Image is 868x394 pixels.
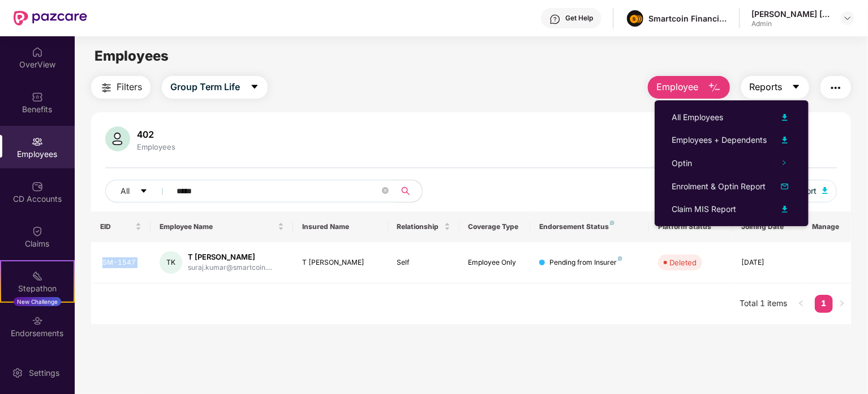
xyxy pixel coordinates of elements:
[162,76,268,99] button: Group Term Lifecaret-down
[549,14,561,25] img: svg+xml;base64,PHN2ZyBpZD0iSGVscC0zMngzMiIgeG1sbnM9Imh0dHA6Ly93d3cudzMub3JnLzIwMDAvc3ZnIiB3aWR0aD...
[293,211,388,242] th: Insured Name
[91,76,151,99] button: Filters
[656,80,699,94] span: Employee
[648,13,728,24] div: Smartcoin Financials Private Limited
[741,257,794,268] div: [DATE]
[397,257,450,268] div: Self
[382,187,389,194] span: close-circle
[135,142,178,151] div: Employees
[12,367,23,379] img: svg+xml;base64,PHN2ZyBpZD0iU2V0dGluZy0yMHgyMCIgeG1sbnM9Imh0dHA6Ly93d3cudzMub3JnLzIwMDAvc3ZnIiB3aW...
[397,222,442,231] span: Relationship
[170,80,240,94] span: Group Term Life
[843,14,852,23] img: svg+xml;base64,PHN2ZyBpZD0iRHJvcGRvd24tMzJ4MzIiIHhtbG5zPSJodHRwOi8vd3d3LnczLm9yZy8yMDAwL3N2ZyIgd2...
[815,295,833,313] li: 1
[160,222,276,231] span: Employee Name
[32,91,43,103] img: svg+xml;base64,PHN2ZyBpZD0iQmVuZWZpdHMiIHhtbG5zPSJodHRwOi8vd3d3LnczLm9yZy8yMDAwL3N2ZyIgd2lkdGg9Ij...
[750,80,783,94] span: Reports
[839,300,845,307] span: right
[459,211,531,242] th: Coverage Type
[160,251,182,274] div: TK
[672,158,692,168] span: Optin
[32,315,43,327] img: svg+xml;base64,PHN2ZyBpZD0iRW5kb3JzZW1lbnRzIiB4bWxucz0iaHR0cDovL3d3dy53My5vcmcvMjAwMC9zdmciIHdpZH...
[751,9,831,19] div: [PERSON_NAME] [PERSON_NAME]
[778,180,792,193] img: svg+xml;base64,PHN2ZyB4bWxucz0iaHR0cDovL3d3dy53My5vcmcvMjAwMC9zdmciIHhtbG5zOnhsaW5rPSJodHRwOi8vd3...
[669,257,697,268] div: Deleted
[708,81,721,95] img: svg+xml;base64,PHN2ZyB4bWxucz0iaHR0cDovL3d3dy53My5vcmcvMjAwMC9zdmciIHhtbG5zOnhsaW5rPSJodHRwOi8vd3...
[135,129,178,140] div: 402
[32,226,43,237] img: svg+xml;base64,PHN2ZyBpZD0iQ2xhaW0iIHhtbG5zPSJodHRwOi8vd3d3LnczLm9yZy8yMDAwL3N2ZyIgd2lkdGg9IjIwIi...
[302,257,379,268] div: T [PERSON_NAME]
[792,295,810,313] button: left
[382,186,389,197] span: close-circle
[672,180,766,193] div: Enrolment & Optin Report
[121,185,130,197] span: All
[25,367,63,379] div: Settings
[740,295,788,313] li: Total 1 items
[822,187,828,194] img: svg+xml;base64,PHN2ZyB4bWxucz0iaHR0cDovL3d3dy53My5vcmcvMjAwMC9zdmciIHhtbG5zOnhsaW5rPSJodHRwOi8vd3...
[781,160,787,166] span: right
[32,46,43,58] img: svg+xml;base64,PHN2ZyBpZD0iSG9tZSIgeG1sbnM9Imh0dHA6Ly93d3cudzMub3JnLzIwMDAvc3ZnIiB3aWR0aD0iMjAiIG...
[829,81,843,95] img: svg+xml;base64,PHN2ZyB4bWxucz0iaHR0cDovL3d3dy53My5vcmcvMjAwMC9zdmciIHdpZHRoPSIyNCIgaGVpZ2h0PSIyNC...
[549,257,622,268] div: Pending from Insurer
[394,180,423,202] button: search
[105,180,174,202] button: Allcaret-down
[32,136,43,147] img: svg+xml;base64,PHN2ZyBpZD0iRW1wbG95ZWVzIiB4bWxucz0iaHR0cDovL3d3dy53My5vcmcvMjAwMC9zdmciIHdpZHRoPS...
[833,295,851,313] li: Next Page
[565,14,593,23] div: Get Help
[32,181,43,192] img: svg+xml;base64,PHN2ZyBpZD0iQ0RfQWNjb3VudHMiIGRhdGEtbmFtZT0iQ0QgQWNjb3VudHMiIHhtbG5zPSJodHRwOi8vd3...
[751,19,831,28] div: Admin
[100,222,133,231] span: EID
[672,111,723,124] div: All Employees
[778,202,792,216] img: svg+xml;base64,PHN2ZyB4bWxucz0iaHR0cDovL3d3dy53My5vcmcvMjAwMC9zdmciIHhtbG5zOnhsaW5rPSJodHRwOi8vd3...
[618,256,622,261] img: svg+xml;base64,PHN2ZyB4bWxucz0iaHR0cDovL3d3dy53My5vcmcvMjAwMC9zdmciIHdpZHRoPSI4IiBoZWlnaHQ9IjgiIH...
[94,48,169,64] span: Employees
[672,203,736,215] div: Claim MIS Report
[833,295,851,313] button: right
[91,211,151,242] th: EID
[250,82,259,92] span: caret-down
[32,270,43,282] img: svg+xml;base64,PHN2ZyB4bWxucz0iaHR0cDovL3d3dy53My5vcmcvMjAwMC9zdmciIHdpZHRoPSIyMSIgaGVpZ2h0PSIyMC...
[815,295,833,312] a: 1
[14,297,61,306] div: New Challenge
[648,76,730,99] button: Employee
[792,82,801,92] span: caret-down
[140,187,148,196] span: caret-down
[14,11,87,26] img: New Pazcare Logo
[117,80,142,94] span: Filters
[741,76,809,99] button: Reportscaret-down
[105,126,130,151] img: svg+xml;base64,PHN2ZyB4bWxucz0iaHR0cDovL3d3dy53My5vcmcvMjAwMC9zdmciIHhtbG5zOnhsaW5rPSJodHRwOi8vd3...
[798,300,805,307] span: left
[627,10,643,27] img: image%20(1).png
[1,283,74,294] div: Stepathon
[778,133,792,147] img: svg+xml;base64,PHN2ZyB4bWxucz0iaHR0cDovL3d3dy53My5vcmcvMjAwMC9zdmciIHhtbG5zOnhsaW5rPSJodHRwOi8vd3...
[610,221,615,225] img: svg+xml;base64,PHN2ZyB4bWxucz0iaHR0cDovL3d3dy53My5vcmcvMjAwMC9zdmciIHdpZHRoPSI4IiBoZWlnaHQ9IjgiIH...
[469,257,522,268] div: Employee Only
[188,252,272,262] div: T [PERSON_NAME]
[100,81,113,95] img: svg+xml;base64,PHN2ZyB4bWxucz0iaHR0cDovL3d3dy53My5vcmcvMjAwMC9zdmciIHdpZHRoPSIyNCIgaGVpZ2h0PSIyNC...
[778,111,792,124] img: svg+xml;base64,PHN2ZyB4bWxucz0iaHR0cDovL3d3dy53My5vcmcvMjAwMC9zdmciIHhtbG5zOnhsaW5rPSJodHRwOi8vd3...
[102,257,141,268] div: SM-1547
[188,262,272,273] div: suraj.kumar@smartcoin....
[394,187,416,196] span: search
[388,211,459,242] th: Relationship
[792,295,810,313] li: Previous Page
[539,222,640,231] div: Endorsement Status
[803,211,851,242] th: Manage
[151,211,293,242] th: Employee Name
[672,134,767,146] div: Employees + Dependents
